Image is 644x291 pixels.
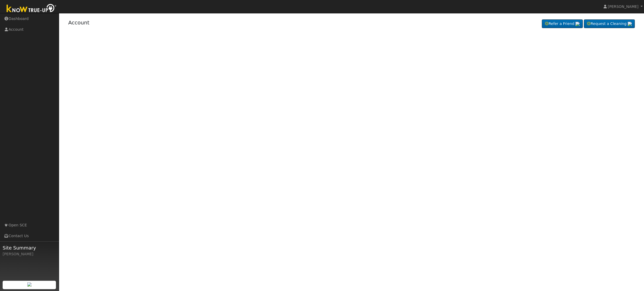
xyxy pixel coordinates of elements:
a: Account [68,19,90,26]
a: Request a Cleaning [584,19,635,28]
span: Site Summary [3,244,56,251]
img: retrieve [27,282,32,287]
img: retrieve [575,22,580,26]
span: [PERSON_NAME] [608,4,638,9]
img: retrieve [628,22,632,26]
div: [PERSON_NAME] [3,251,56,257]
img: Know True-Up [4,3,59,15]
a: Refer a Friend [542,19,583,28]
